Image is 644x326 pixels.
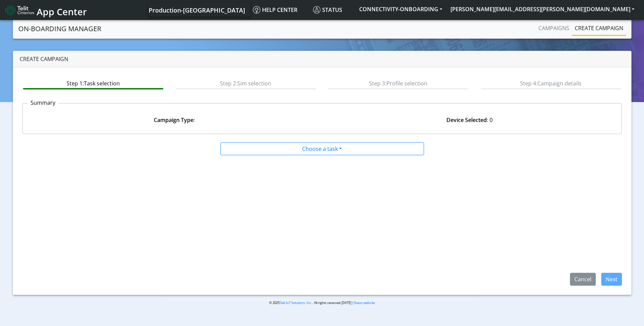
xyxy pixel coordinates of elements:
[354,301,375,305] a: Status website
[253,6,260,14] img: knowledge.svg
[23,77,163,89] btn: Step 1: Task selection
[27,116,322,124] div: :
[536,21,572,35] a: Campaigns
[5,3,86,17] a: App Center
[481,77,621,89] btn: Step 4: Campaign details
[176,77,316,89] btn: Step 2: Sim selection
[5,5,34,16] img: logo-telit-cinterion-gw-new.png
[572,21,626,35] a: Create campaign
[166,300,478,305] p: © 2025 . All rights reserved.[DATE] |
[601,273,622,286] button: Next
[446,3,639,15] button: [PERSON_NAME][EMAIL_ADDRESS][PERSON_NAME][DOMAIN_NAME]
[355,3,446,15] button: CONNECTIVITY-ONBOARDING
[322,116,618,124] div: : 0
[313,6,320,14] img: status.svg
[570,273,596,286] button: Cancel
[18,22,101,36] a: On-Boarding Manager
[220,142,424,155] button: Choose a task
[310,3,355,17] a: Status
[149,6,245,14] span: Production-[GEOGRAPHIC_DATA]
[154,116,194,124] strong: Campaign Type
[37,5,87,18] span: App Center
[279,301,312,305] a: Telit IoT Solutions, Inc.
[253,6,297,14] span: Help center
[28,99,58,107] p: Summary
[313,6,342,14] span: Status
[328,77,468,89] btn: Step 3: Profile selection
[148,3,245,17] a: Your current platform instance
[250,3,310,17] a: Help center
[13,51,631,67] div: Create campaign
[446,116,487,124] strong: Device Selected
